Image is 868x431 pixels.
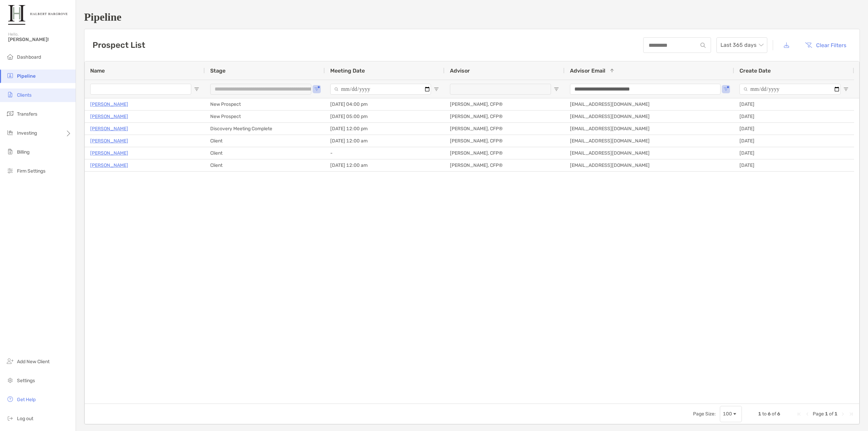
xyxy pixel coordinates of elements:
[701,43,706,48] img: input icon
[205,98,325,110] div: New Prospect
[565,98,734,110] div: [EMAIL_ADDRESS][DOMAIN_NAME]
[445,111,565,122] div: [PERSON_NAME], CFP®
[194,86,199,92] button: Open Filter Menu
[565,123,734,135] div: [EMAIL_ADDRESS][DOMAIN_NAME]
[445,98,565,110] div: [PERSON_NAME], CFP®
[734,111,854,122] div: [DATE]
[570,67,605,74] span: Advisor Email
[693,411,716,417] div: Page Size:
[90,161,128,170] a: [PERSON_NAME]
[796,411,802,417] div: First Page
[840,411,846,417] div: Next Page
[565,147,734,159] div: [EMAIL_ADDRESS][DOMAIN_NAME]
[205,123,325,135] div: Discovery Meeting Complete
[554,86,559,92] button: Open Filter Menu
[210,67,225,74] span: Stage
[739,84,841,95] input: Create Date Filter Input
[17,111,37,117] span: Transfers
[90,137,128,145] a: [PERSON_NAME]
[450,67,470,74] span: Advisor
[848,411,854,417] div: Last Page
[17,397,36,403] span: Get Help
[6,148,14,156] img: billing icon
[6,414,14,422] img: logout icon
[445,123,565,135] div: [PERSON_NAME], CFP®
[205,159,325,171] div: Client
[721,38,763,53] span: Last 365 days
[6,91,14,99] img: clients icon
[17,54,41,60] span: Dashboard
[734,123,854,135] div: [DATE]
[734,135,854,147] div: [DATE]
[325,159,445,171] div: [DATE] 12:00 am
[813,411,824,417] span: Page
[8,3,67,27] img: Zoe Logo
[17,149,29,155] span: Billing
[734,159,854,171] div: [DATE]
[570,84,721,95] input: Advisor Email Filter Input
[565,111,734,122] div: [EMAIL_ADDRESS][DOMAIN_NAME]
[84,11,860,23] h1: Pipeline
[6,110,14,118] img: transfers icon
[720,406,742,422] div: Page Size
[17,168,45,174] span: Firm Settings
[800,38,851,53] button: Clear Filters
[6,72,14,80] img: pipeline icon
[205,135,325,147] div: Client
[325,111,445,122] div: [DATE] 05:00 pm
[825,411,828,417] span: 1
[734,147,854,159] div: [DATE]
[17,130,37,136] span: Investing
[325,147,445,159] div: -
[739,67,771,74] span: Create Date
[758,411,761,417] span: 1
[205,147,325,159] div: Client
[723,411,732,417] div: 100
[325,123,445,135] div: [DATE] 12:00 pm
[6,357,14,365] img: add_new_client icon
[6,53,14,61] img: dashboard icon
[90,67,105,74] span: Name
[17,92,32,98] span: Clients
[723,86,729,92] button: Open Filter Menu
[843,86,849,92] button: Open Filter Menu
[734,98,854,110] div: [DATE]
[6,166,14,175] img: firm-settings icon
[90,100,128,109] a: [PERSON_NAME]
[17,359,50,365] span: Add New Client
[17,416,33,422] span: Log out
[6,129,14,137] img: investing icon
[762,411,767,417] span: to
[772,411,776,417] span: of
[565,159,734,171] div: [EMAIL_ADDRESS][DOMAIN_NAME]
[777,411,780,417] span: 6
[330,67,365,74] span: Meeting Date
[93,40,145,50] h3: Prospect List
[314,86,319,92] button: Open Filter Menu
[565,135,734,147] div: [EMAIL_ADDRESS][DOMAIN_NAME]
[325,135,445,147] div: [DATE] 12:00 am
[90,124,128,133] a: [PERSON_NAME]
[829,411,833,417] span: of
[330,84,431,95] input: Meeting Date Filter Input
[90,149,128,157] a: [PERSON_NAME]
[6,376,14,384] img: settings icon
[445,147,565,159] div: [PERSON_NAME], CFP®
[8,37,72,42] span: [PERSON_NAME]!
[17,73,36,79] span: Pipeline
[445,135,565,147] div: [PERSON_NAME], CFP®
[834,411,837,417] span: 1
[445,159,565,171] div: [PERSON_NAME], CFP®
[90,84,191,95] input: Name Filter Input
[90,112,128,121] a: [PERSON_NAME]
[17,378,35,384] span: Settings
[434,86,439,92] button: Open Filter Menu
[805,411,810,417] div: Previous Page
[325,98,445,110] div: [DATE] 04:00 pm
[205,111,325,122] div: New Prospect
